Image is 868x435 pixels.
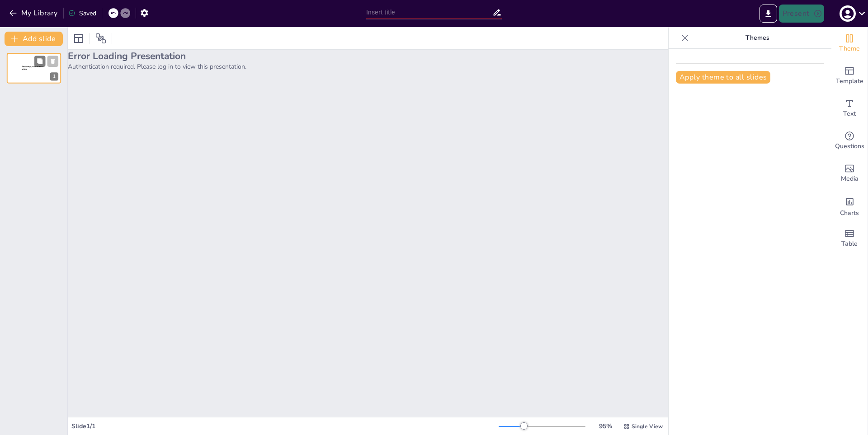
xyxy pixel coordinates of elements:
[779,5,824,23] button: Present
[5,32,63,46] button: Add slide
[831,190,868,222] div: Add charts and graphs
[71,422,499,430] div: Slide 1 / 1
[831,92,868,125] div: Add text boxes
[7,6,61,20] button: My Library
[366,6,492,19] input: Insert title
[835,141,864,151] span: Questions
[831,157,868,190] div: Add images, graphics, shapes or video
[34,56,45,66] button: Duplicate Slide
[676,71,770,84] button: Apply theme to all slides
[831,27,868,60] div: Change the overall theme
[841,239,858,249] span: Table
[632,423,663,430] span: Single View
[831,125,868,157] div: Get real-time input from your audience
[50,73,58,81] div: 1
[68,50,668,62] h2: Error Loading Presentation
[47,56,58,66] button: Cannot delete last slide
[831,60,868,92] div: Add ready made slides
[831,222,868,255] div: Add a table
[759,5,777,23] button: Export to PowerPoint
[22,65,42,70] span: Sendsteps presentation editor
[71,31,86,46] div: Layout
[839,44,860,54] span: Theme
[840,208,859,218] span: Charts
[68,62,668,71] p: Authentication required. Please log in to view this presentation.
[692,27,822,49] p: Themes
[841,174,859,184] span: Media
[843,109,856,119] span: Text
[7,53,61,84] div: 1
[95,33,106,44] span: Position
[594,422,616,430] div: 95 %
[68,9,96,18] div: Saved
[836,76,863,86] span: Template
